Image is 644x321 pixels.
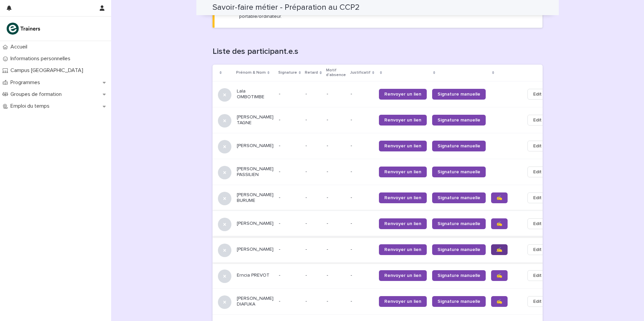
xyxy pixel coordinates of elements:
p: Informations personnelles [8,56,76,62]
p: Motif d'absence [326,67,346,79]
p: [PERSON_NAME] BURUME [237,192,273,204]
p: Signature [278,69,297,76]
p: [PERSON_NAME] DIAFUKA [237,296,273,307]
span: Edit [533,220,542,227]
button: Edit [527,192,547,203]
a: Renvoyer un lien [379,89,427,100]
p: - [305,90,308,97]
span: Renvoyer un lien [384,247,421,252]
p: - [279,169,300,175]
a: Renvoyer un lien [379,218,427,229]
button: Edit [527,270,547,281]
span: Signature manuelle [438,195,480,200]
p: Retard [305,69,318,76]
tr: Lala OMBOTIMBE--- --Renvoyer un lienSignature manuelleEdit [213,81,558,107]
span: Edit [533,117,542,123]
a: Renvoyer un lien [379,244,427,255]
span: Edit [533,91,542,98]
span: ✍️ [496,195,502,200]
p: - [327,117,345,123]
p: Programmes [8,79,45,86]
span: Renvoyer un lien [384,170,421,174]
button: Edit [527,115,547,126]
span: Edit [533,246,542,253]
p: - [279,221,300,226]
a: Signature manuelle [432,218,486,229]
tr: [PERSON_NAME]--- --Renvoyer un lienSignature manuelleEdit [213,133,558,159]
p: - [305,116,308,123]
p: - [327,273,345,278]
p: - [279,273,300,278]
p: - [351,247,374,252]
p: - [305,219,308,226]
a: ✍️ [491,218,508,229]
p: - [305,245,308,252]
p: - [327,298,345,304]
a: ✍️ [491,244,508,255]
a: ✍️ [491,270,508,281]
a: Renvoyer un lien [379,167,427,177]
p: Prénom & Nom [236,69,266,76]
p: [PERSON_NAME] TAGNE [237,114,273,126]
p: Emploi du temps [8,103,55,109]
p: Groupes de formation [8,91,67,98]
span: Renvoyer un lien [384,92,421,97]
p: - [305,168,308,175]
a: Signature manuelle [432,167,486,177]
a: Renvoyer un lien [379,115,427,126]
p: [PERSON_NAME] [237,143,273,149]
a: Renvoyer un lien [379,141,427,151]
p: - [351,221,374,226]
p: - [351,117,374,123]
span: Signature manuelle [438,221,480,226]
span: Renvoyer un lien [384,195,421,200]
span: Signature manuelle [438,273,480,278]
span: Renvoyer un lien [384,144,421,148]
p: [PERSON_NAME] [237,221,273,226]
p: - [351,91,374,97]
span: Renvoyer un lien [384,221,421,226]
tr: [PERSON_NAME]--- --Renvoyer un lienSignature manuelle✍️Edit [213,237,558,262]
span: Signature manuelle [438,118,480,122]
a: Signature manuelle [432,141,486,151]
p: - [327,195,345,201]
span: Renvoyer un lien [384,273,421,278]
p: Lala OMBOTIMBE [237,88,273,100]
tr: [PERSON_NAME] PASSILIEN--- --Renvoyer un lienSignature manuelleEdit [213,159,558,185]
p: - [279,117,300,123]
a: Renvoyer un lien [379,192,427,203]
a: Signature manuelle [432,89,486,100]
p: - [305,193,308,201]
tr: [PERSON_NAME] DIAFUKA--- --Renvoyer un lienSignature manuelle✍️Edit [213,288,558,314]
p: [PERSON_NAME] [237,247,273,252]
tr: [PERSON_NAME] TAGNE--- --Renvoyer un lienSignature manuelleEdit [213,107,558,133]
span: Signature manuelle [438,92,480,97]
span: Edit [533,169,542,175]
p: - [279,143,300,149]
a: Signature manuelle [432,115,486,126]
a: ✍️ [491,296,508,307]
p: - [327,91,345,97]
tr: [PERSON_NAME] BURUME--- --Renvoyer un lienSignature manuelle✍️Edit [213,185,558,211]
a: Renvoyer un lien [379,296,427,307]
p: - [279,195,300,201]
a: Signature manuelle [432,270,486,281]
a: Renvoyer un lien [379,270,427,281]
p: - [327,143,345,149]
p: - [305,297,308,304]
p: - [305,142,308,149]
span: Edit [533,143,542,149]
button: Edit [527,244,547,255]
span: Signature manuelle [438,247,480,252]
p: Campus [GEOGRAPHIC_DATA] [8,67,89,74]
p: - [351,195,374,201]
span: ✍️ [496,299,502,304]
p: - [351,298,374,304]
p: - [279,298,300,304]
span: Edit [533,272,542,279]
p: Accueil [8,44,33,50]
img: K0CqGN7SDeD6s4JG8KQk [5,22,42,35]
span: Signature manuelle [438,144,480,148]
a: Signature manuelle [432,244,486,255]
a: Signature manuelle [432,296,486,307]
